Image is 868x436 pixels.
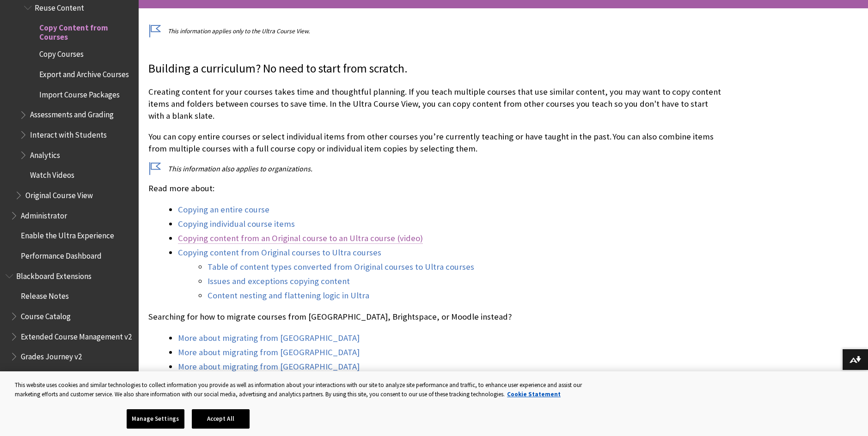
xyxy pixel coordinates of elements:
[178,361,360,372] a: More about migrating from [GEOGRAPHIC_DATA]
[39,67,129,79] span: Export and Archive Courses
[21,288,69,301] span: Release Notes
[192,409,250,429] button: Accept All
[21,349,82,361] span: Grades Journey v2
[21,248,102,260] span: Performance Dashboard
[30,127,107,139] span: Interact with Students
[21,309,71,321] span: Course Catalog
[148,27,721,36] p: This information applies only to the Ultra Course View.
[15,381,608,399] div: This website uses cookies and similar technologies to collect information you provide as well as ...
[148,163,721,174] p: This information also applies to organizations.
[39,47,84,59] span: Copy Courses
[39,87,120,99] span: Import Course Packages
[178,247,381,258] a: Copying content from Original courses to Ultra courses
[21,208,67,220] span: Administrator
[30,107,114,120] span: Assessments and Grading
[148,131,721,155] p: You can copy entire courses or select individual items from other courses you’re currently teachi...
[30,147,60,160] span: Analytics
[148,86,721,122] p: Creating content for your courses takes time and thoughtful planning. If you teach multiple cours...
[39,20,132,42] span: Copy Content from Courses
[208,276,350,287] a: Issues and exceptions copying content
[21,228,114,241] span: Enable the Ultra Experience
[127,409,184,429] button: Manage Settings
[148,61,721,77] p: Building a curriculum? No need to start from scratch.
[25,188,93,200] span: Original Course View
[21,329,132,341] span: Extended Course Management v2
[208,290,369,301] a: Content nesting and flattening logic in Ultra
[148,182,721,194] p: Read more about:
[178,333,360,344] a: More about migrating from [GEOGRAPHIC_DATA]
[6,268,133,431] nav: Book outline for Blackboard Extensions
[178,218,295,230] a: Copying individual course items
[208,261,474,272] a: Table of content types converted from Original courses to Ultra courses
[30,168,74,180] span: Watch Videos
[148,311,721,323] p: Searching for how to migrate courses from [GEOGRAPHIC_DATA], Brightspace, or Moodle instead?
[178,233,423,244] a: Copying content from an Original course to an Ultra course (video)
[507,390,561,398] a: More information about your privacy, opens in a new tab
[16,268,92,281] span: Blackboard Extensions
[21,369,103,381] span: Reporting Framework v2
[178,347,360,358] a: More about migrating from [GEOGRAPHIC_DATA]
[178,204,269,215] a: Copying an entire course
